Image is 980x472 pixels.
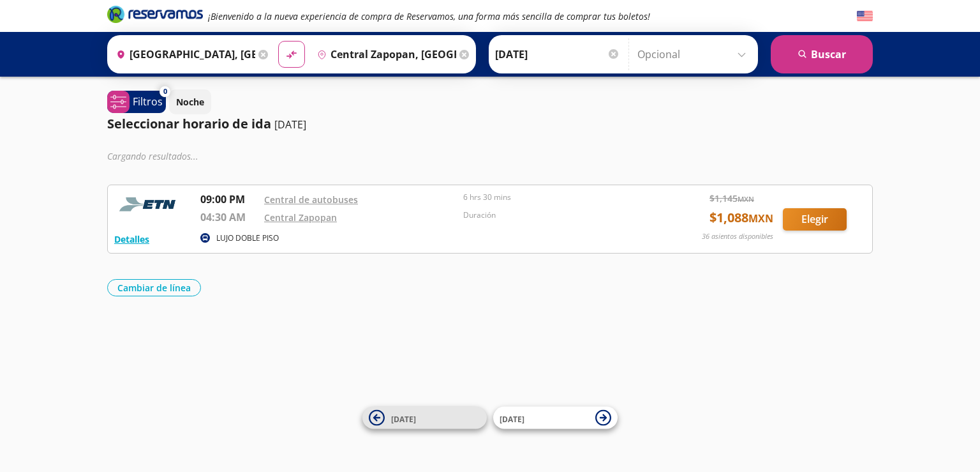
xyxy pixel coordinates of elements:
[200,209,258,225] p: 04:30 AM
[702,231,773,242] p: 36 asientos disponibles
[709,208,773,227] span: $ 1,088
[637,38,752,70] input: Opcional
[107,150,198,162] em: Cargando resultados ...
[216,232,279,244] p: LUJO DOBLE PISO
[495,38,620,70] input: Elegir Fecha
[362,407,487,429] button: [DATE]
[114,232,149,246] button: Detalles
[169,89,211,114] button: Noche
[264,194,358,206] a: Central de autobuses
[107,4,203,24] i: Brand Logo
[208,10,650,22] em: ¡Bienvenido a la nueva experiencia de compra de Reservamos, una forma más sencilla de comprar tus...
[748,211,773,225] small: MXN
[107,4,203,27] a: Brand Logo
[114,192,184,217] img: RESERVAMOS
[107,91,166,113] button: 0Filtros
[312,38,456,70] input: Buscar Destino
[176,95,204,109] p: Noche
[857,8,873,24] button: English
[463,192,656,203] p: 6 hrs 30 mins
[163,86,167,97] span: 0
[264,211,337,224] a: Central Zapopan
[391,413,416,424] span: [DATE]
[771,35,873,73] button: Buscar
[463,209,656,221] p: Duración
[500,413,524,424] span: [DATE]
[111,38,255,70] input: Buscar Origen
[133,94,163,109] p: Filtros
[738,194,754,204] small: MXN
[274,117,306,132] p: [DATE]
[200,192,258,207] p: 09:00 PM
[107,114,271,133] p: Seleccionar horario de ida
[709,192,754,205] span: $ 1,145
[493,407,618,429] button: [DATE]
[783,208,847,231] button: Elegir
[107,279,201,296] button: Cambiar de línea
